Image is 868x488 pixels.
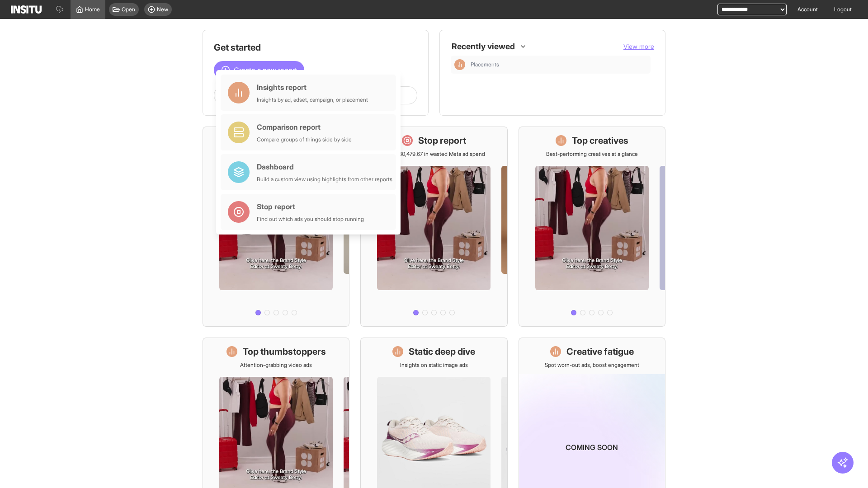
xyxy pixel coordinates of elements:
div: Compare groups of things side by side [257,136,352,143]
p: Best-performing creatives at a glance [546,150,638,158]
p: Attention-grabbing video ads [240,361,312,369]
h1: Get started [214,41,417,54]
a: Stop reportSave £30,479.67 in wasted Meta ad spend [360,127,507,327]
h1: Top thumbstoppers [243,345,326,358]
p: Insights on static image ads [400,361,468,369]
button: View more [623,42,654,51]
div: Find out which ads you should stop running [257,216,364,223]
a: Top creativesBest-performing creatives at a glance [519,127,665,327]
div: Stop report [257,201,364,212]
div: Build a custom view using highlights from other reports [257,176,392,183]
h1: Stop report [418,134,466,147]
button: Create a new report [214,61,304,79]
span: View more [623,42,654,50]
h1: Static deep dive [409,345,475,358]
div: Insights [454,59,465,70]
span: Open [122,6,135,13]
span: Placements [471,61,499,68]
img: Logo [11,5,42,14]
div: Insights by ad, adset, campaign, or placement [257,96,368,103]
span: Placements [471,61,647,68]
div: Dashboard [257,161,392,172]
span: Home [85,6,100,13]
p: Save £30,479.67 in wasted Meta ad spend [382,150,485,158]
div: Comparison report [257,122,352,132]
div: Insights report [257,82,368,93]
h1: Top creatives [572,134,628,147]
span: New [157,6,168,13]
span: Create a new report [234,65,297,75]
a: What's live nowSee all active ads instantly [203,127,349,327]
